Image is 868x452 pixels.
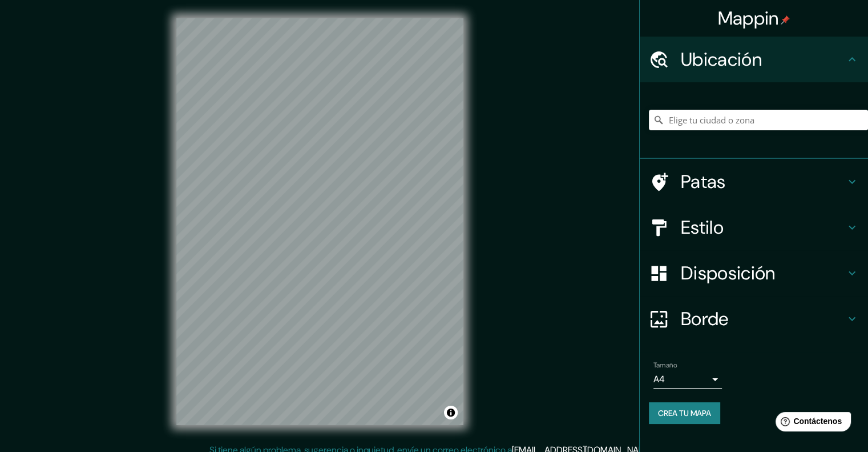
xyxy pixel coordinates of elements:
[681,307,729,331] font: Borde
[681,215,724,239] font: Estilo
[444,406,458,419] button: Activar o desactivar atribución
[653,361,677,370] font: Tamaño
[640,159,868,205] div: Patas
[718,6,779,30] font: Mappin
[653,370,722,389] div: A4
[640,250,868,296] div: Disposición
[658,408,711,418] font: Crea tu mapa
[640,296,868,342] div: Borde
[653,373,665,385] font: A4
[640,205,868,250] div: Estilo
[681,170,726,194] font: Patas
[766,407,855,439] iframe: Lanzador de widgets de ayuda
[176,18,463,425] canvas: Mapa
[681,47,762,71] font: Ubicación
[781,15,790,25] img: pin-icon.png
[649,110,868,130] input: Elige tu ciudad o zona
[640,37,868,82] div: Ubicación
[649,402,720,424] button: Crea tu mapa
[681,261,775,285] font: Disposición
